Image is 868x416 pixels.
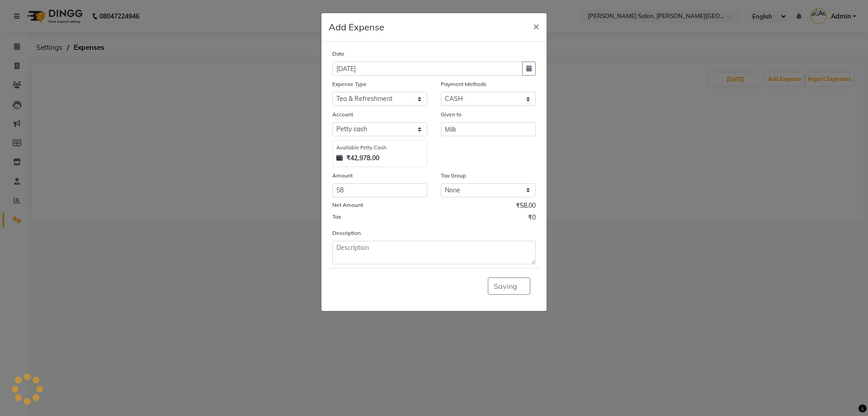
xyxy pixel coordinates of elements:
div: Available Petty Cash [336,144,423,152]
label: Payment Methods [441,80,486,88]
label: Amount [332,172,353,180]
strong: ₹42,978.00 [346,153,379,163]
span: × [533,19,539,33]
span: ₹0 [528,213,536,225]
label: Expense Type [332,80,367,88]
input: Amount [332,183,427,197]
input: Given to [441,122,536,136]
h5: Add Expense [329,20,384,34]
label: Description [332,229,361,237]
label: Date [332,50,344,58]
span: ₹58.00 [516,201,536,213]
label: Tax [332,213,341,221]
label: Account [332,110,353,119]
button: Close [526,13,547,38]
label: Given to [441,110,462,119]
label: Net Amount [332,201,363,209]
label: Tax Group [441,172,466,180]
